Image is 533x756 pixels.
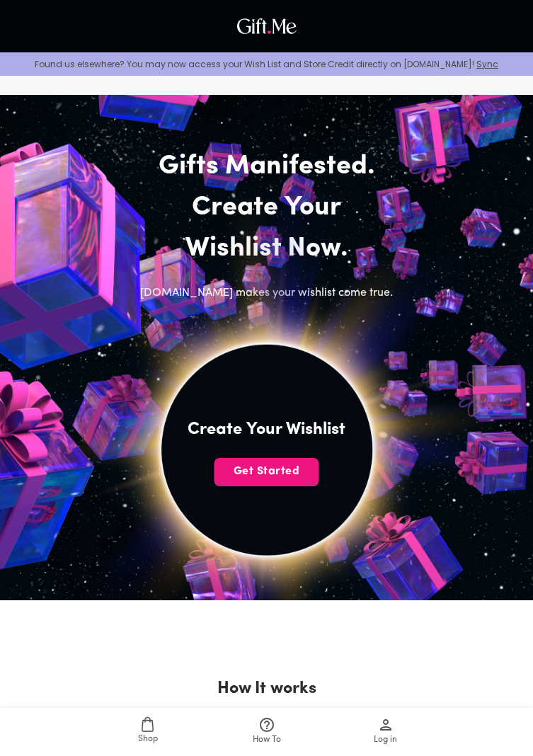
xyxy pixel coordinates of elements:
[138,733,158,746] span: Shop
[88,708,207,756] a: Shop
[120,147,414,188] h2: Gifts Manifested.
[188,418,345,441] h4: Create Your Wishlist
[326,708,445,756] a: Log in
[214,458,319,486] button: Get Started
[207,708,326,756] a: How To
[234,15,300,38] img: GiftMe Logo
[374,733,397,747] span: Log in
[214,464,319,479] span: Get Started
[217,677,316,700] h2: How It works
[11,58,522,70] p: Found us elsewhere? You may now access your Wish List and Store Credit directly on [DOMAIN_NAME]!
[253,733,281,747] span: How To
[476,58,498,70] a: Sync
[6,188,527,710] img: hero_sun_mobile.png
